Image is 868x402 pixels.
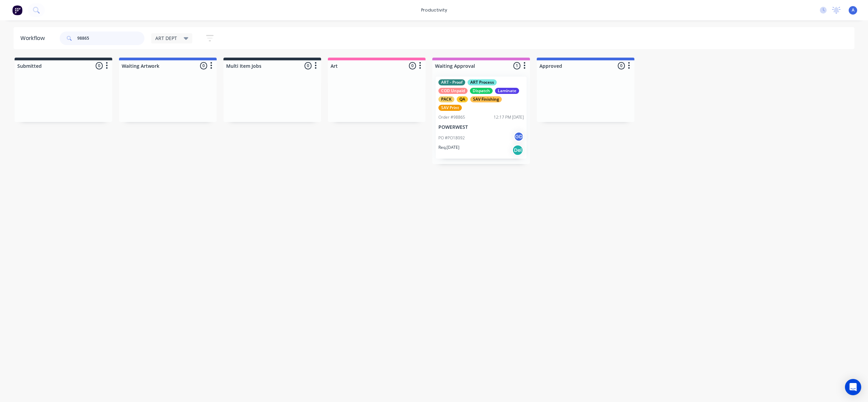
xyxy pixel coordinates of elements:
[438,96,454,102] div: PACK
[438,135,465,141] p: PO #PO18092
[494,114,524,120] div: 12:17 PM [DATE]
[438,79,465,85] div: ART - Proof
[438,88,468,94] div: COD Unpaid
[852,7,854,13] span: A
[514,132,524,142] div: GD
[438,124,524,130] p: POWERWEST
[436,77,527,159] div: ART - ProofART ProcessCOD UnpaidDispatchLaminatePACKQASAV FinishingSAV PrintOrder #9886512:17 PM ...
[845,379,861,395] div: Open Intercom Messenger
[468,79,497,85] div: ART Process
[438,105,462,111] div: SAV Print
[77,32,144,45] input: Search for orders...
[12,5,22,15] img: Factory
[512,145,523,156] div: Del
[155,35,177,42] span: ART DEPT
[470,96,502,102] div: SAV Finishing
[495,88,519,94] div: Laminate
[457,96,468,102] div: QA
[470,88,493,94] div: Dispatch
[418,5,451,15] div: productivity
[20,34,48,42] div: Workflow
[438,114,465,120] div: Order #98865
[438,144,459,150] p: Req. [DATE]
